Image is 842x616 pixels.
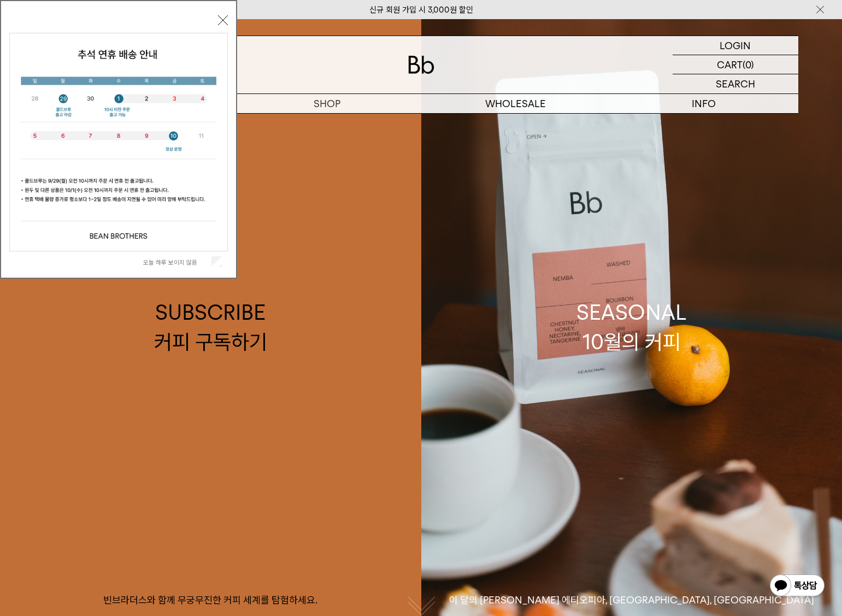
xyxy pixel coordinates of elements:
[610,94,798,113] p: INFO
[717,55,743,74] p: CART
[143,259,209,266] label: 오늘 하루 보이지 않음
[673,55,798,74] a: CART (0)
[233,94,421,113] a: SHOP
[218,15,228,25] button: 닫기
[408,56,434,74] img: 로고
[720,36,751,55] p: LOGIN
[576,298,687,356] div: SEASONAL 10월의 커피
[769,573,826,600] img: 카카오톡 채널 1:1 채팅 버튼
[716,74,755,93] p: SEARCH
[369,5,473,15] a: 신규 회원 가입 시 3,000원 할인
[154,298,267,356] div: SUBSCRIBE 커피 구독하기
[10,33,227,251] img: 5e4d662c6b1424087153c0055ceb1a13_140731.jpg
[673,36,798,55] a: LOGIN
[421,94,610,113] p: WHOLESALE
[743,55,754,74] p: (0)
